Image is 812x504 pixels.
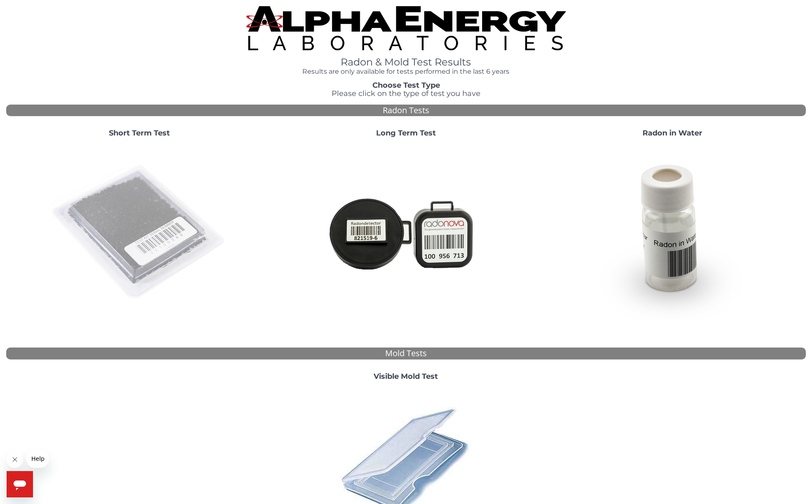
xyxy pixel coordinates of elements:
[6,348,806,359] div: Mold Tests
[332,89,480,98] span: Please click on the type of test you have
[246,57,566,68] h1: Radon & Mold Test Results
[246,68,566,75] h4: Results are only available for tests performed in the last 6 years
[376,128,436,138] strong: Long Term Test
[7,471,33,497] iframe: Button to launch messaging window
[643,128,702,138] strong: Radon in Water
[109,128,170,138] strong: Short Term Test
[246,6,566,50] img: TightCrop.jpg
[584,144,761,321] img: RadoninWater.jpg
[374,372,438,381] strong: Visible Mold Test
[26,450,49,468] iframe: Message from company
[317,144,494,321] img: Radtrak2vsRadtrak3.jpg
[7,451,23,468] iframe: Close message
[51,144,228,321] img: ShortTerm.jpg
[6,105,806,117] div: Radon Tests
[372,81,440,90] strong: Choose Test Type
